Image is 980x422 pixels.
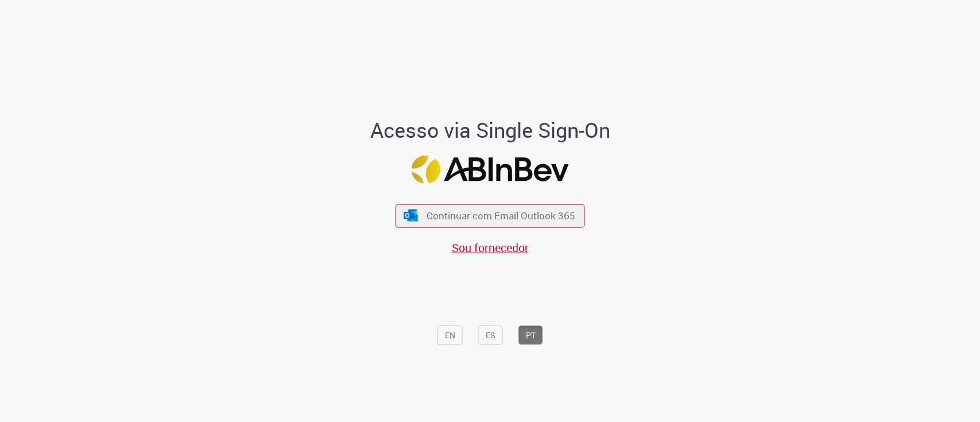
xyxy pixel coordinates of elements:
[437,326,463,345] button: EN
[427,209,575,222] span: Continuar com Email Outlook 365
[478,326,503,345] button: ES
[396,204,585,227] button: ícone Azure/Microsoft 360 Continuar com Email Outlook 365
[331,119,649,142] h1: Acesso via Single Sign-On
[412,156,569,184] img: Logo ABInBev
[452,240,529,255] a: Sou fornecedor
[402,210,419,222] img: ícone Azure/Microsoft 360
[518,326,543,345] button: PT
